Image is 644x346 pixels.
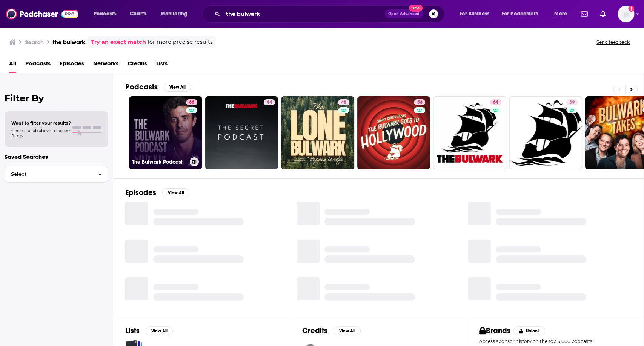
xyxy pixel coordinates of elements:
[189,99,194,106] span: 86
[569,99,575,106] span: 39
[628,6,634,12] svg: Add a profile image
[130,9,146,19] span: Charts
[267,99,272,106] span: 44
[502,9,538,19] span: For Podcasters
[125,188,189,197] a: EpisodesView All
[479,326,510,335] h2: Brands
[357,96,430,169] a: 58
[156,57,168,73] a: Lists
[155,8,197,20] button: open menu
[618,6,634,22] span: Logged in as gabrielle.gantz
[417,99,422,106] span: 58
[493,99,498,106] span: 64
[94,9,116,19] span: Podcasts
[385,9,423,18] button: Open AdvancedNew
[549,8,576,20] button: open menu
[125,82,191,92] a: PodcastsView All
[161,9,188,19] span: Monitoring
[554,9,567,19] span: More
[409,5,423,12] span: New
[341,99,346,106] span: 48
[566,99,578,105] a: 39
[281,96,354,169] a: 48
[53,38,85,46] h3: the bulwark
[11,120,71,126] span: Want to filter your results?
[6,7,78,21] img: Podchaser - Follow, Share and Rate Podcasts
[597,8,609,20] a: Show notifications dropdown
[205,96,278,169] a: 44
[334,326,361,335] button: View All
[433,96,506,169] a: 64
[618,6,634,22] img: User Profile
[164,83,191,92] button: View All
[460,9,489,19] span: For Business
[25,38,44,46] h3: Search
[88,8,126,20] button: open menu
[128,57,147,73] a: Credits
[11,128,71,138] span: Choose a tab above to access filters.
[414,99,425,105] a: 58
[125,8,151,20] a: Charts
[264,99,275,105] a: 44
[93,57,118,73] a: Networks
[162,188,189,197] button: View All
[129,96,202,169] a: 86The Bulwark Podcast
[25,57,51,73] a: Podcasts
[509,96,583,169] a: 39
[5,153,108,160] p: Saved Searches
[186,99,197,105] a: 86
[125,326,140,335] h2: Lists
[146,326,173,335] button: View All
[125,326,173,335] a: ListsView All
[132,159,187,165] h3: The Bulwark Podcast
[497,8,549,20] button: open menu
[60,57,84,73] a: Episodes
[125,188,156,197] h2: Episodes
[91,38,146,46] a: Try an exact match
[302,326,361,335] a: CreditsView All
[490,99,501,105] a: 64
[618,6,634,22] button: Show profile menu
[338,99,349,105] a: 48
[388,12,420,16] span: Open Advanced
[302,326,327,335] h2: Credits
[5,166,108,183] button: Select
[594,39,632,45] button: Send feedback
[513,326,546,335] button: Unlock
[454,8,499,20] button: open menu
[223,8,385,20] input: Search podcasts, credits, & more...
[209,5,452,23] div: Search podcasts, credits, & more...
[5,172,92,177] span: Select
[5,93,108,104] h2: Filter By
[479,338,632,344] p: Access sponsor history on the top 5,000 podcasts.
[148,38,213,46] span: for more precise results
[9,57,16,73] a: All
[578,8,591,20] a: Show notifications dropdown
[125,82,158,92] h2: Podcasts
